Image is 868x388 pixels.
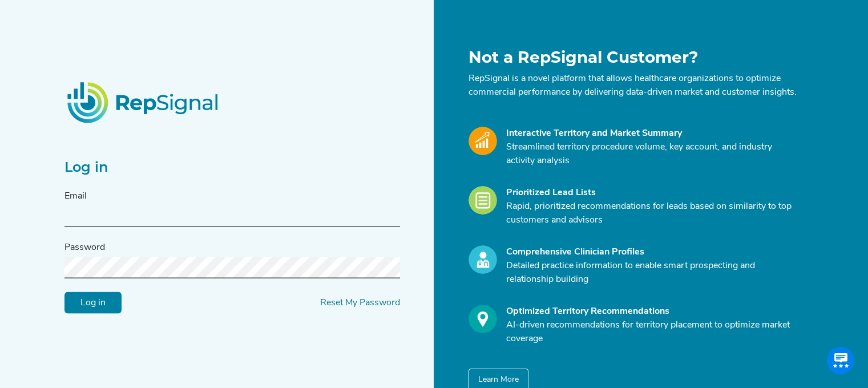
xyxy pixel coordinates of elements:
[506,140,797,168] p: Streamlined territory procedure volume, key account, and industry activity analysis
[53,68,235,136] img: RepSignalLogo.20539ed3.png
[320,298,400,308] a: Reset My Password
[506,305,797,318] div: Optimized Territory Recommendations
[469,245,497,274] img: Profile_Icon.739e2aba.svg
[64,159,400,176] h2: Log in
[64,292,122,314] input: Log in
[469,127,497,155] img: Market_Icon.a700a4ad.svg
[64,189,87,203] label: Email
[506,186,797,200] div: Prioritized Lead Lists
[506,318,797,346] p: AI-driven recommendations for territory placement to optimize market coverage
[506,259,797,286] p: Detailed practice information to enable smart prospecting and relationship building
[469,305,497,333] img: Optimize_Icon.261f85db.svg
[506,245,797,259] div: Comprehensive Clinician Profiles
[469,72,797,99] p: RepSignal is a novel platform that allows healthcare organizations to optimize commercial perform...
[469,186,497,215] img: Leads_Icon.28e8c528.svg
[64,241,105,254] label: Password
[469,48,797,67] h1: Not a RepSignal Customer?
[506,200,797,227] p: Rapid, prioritized recommendations for leads based on similarity to top customers and advisors
[506,127,797,140] div: Interactive Territory and Market Summary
